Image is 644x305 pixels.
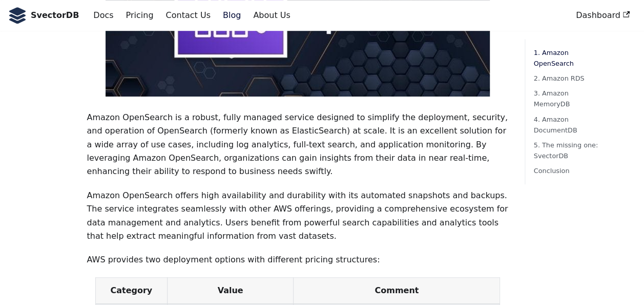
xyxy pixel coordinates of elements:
b: SvectorDB [31,9,79,22]
a: 3. Amazon MemoryDB [533,88,601,109]
p: Amazon OpenSearch offers high availability and durability with its automated snapshots and backup... [87,189,508,243]
a: 5. The missing one: SvectorDB [533,140,601,161]
a: Docs [87,7,119,24]
a: Pricing [120,7,160,24]
a: 2. Amazon RDS [533,73,601,84]
a: Conclusion [533,165,601,176]
th: Comment [294,277,500,304]
th: Value [167,277,294,304]
a: Dashboard [570,7,636,24]
a: Blog [217,7,247,24]
a: 1. Amazon OpenSearch [533,47,601,69]
p: Amazon OpenSearch is a robust, fully managed service designed to simplify the deployment, securit... [87,111,508,179]
a: SvectorDB LogoSvectorDB [8,7,79,24]
a: About Us [247,7,296,24]
img: SvectorDB Logo [8,7,27,24]
th: Category [95,277,167,304]
a: 4. Amazon DocumentDB [533,114,601,136]
p: AWS provides two deployment options with different pricing structures: [87,253,508,266]
a: Contact Us [159,7,216,24]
